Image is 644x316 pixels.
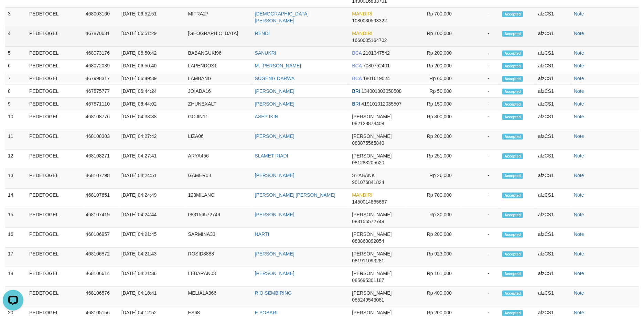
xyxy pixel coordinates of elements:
[255,212,294,217] a: [PERSON_NAME]
[352,31,372,36] span: MANDIRI
[462,59,500,72] td: -
[502,212,523,218] span: Accepted
[352,160,384,165] span: Copy 081283205620 to clipboard
[462,287,500,306] td: -
[255,173,294,178] a: [PERSON_NAME]
[185,189,252,208] td: 123MILANO
[574,153,584,159] a: Note
[406,98,462,110] td: Rp 150,000
[462,208,500,228] td: -
[26,98,83,110] td: PEDETOGEL
[352,37,387,43] span: Copy 1660005164702 to clipboard
[83,150,119,169] td: 468108271
[352,258,384,263] span: Copy 081911093281 to clipboard
[26,248,83,267] td: PEDETOGEL
[185,47,252,59] td: BABANGUKI96
[462,110,500,130] td: -
[502,134,523,140] span: Accepted
[352,277,384,283] span: Copy 085695301187 to clipboard
[119,85,185,98] td: [DATE] 06:44:24
[406,169,462,189] td: Rp 26,000
[574,114,584,119] a: Note
[535,287,571,306] td: afzCS1
[352,121,384,126] span: Copy 082128878409 to clipboard
[26,208,83,228] td: PEDETOGEL
[255,63,301,68] a: M. [PERSON_NAME]
[119,208,185,228] td: [DATE] 04:24:44
[26,85,83,98] td: PEDETOGEL
[352,140,384,146] span: Copy 083875565840 to clipboard
[5,59,26,72] td: 6
[185,150,252,169] td: ARYA456
[5,150,26,169] td: 12
[26,59,83,72] td: PEDETOGEL
[363,63,390,68] span: Copy 7080752401 to clipboard
[363,76,390,81] span: Copy 1801619024 to clipboard
[502,101,523,107] span: Accepted
[574,88,584,94] a: Note
[119,98,185,110] td: [DATE] 06:44:02
[462,228,500,248] td: -
[83,248,119,267] td: 468106872
[462,72,500,85] td: -
[574,11,584,17] a: Note
[535,27,571,47] td: afzCS1
[255,290,292,296] a: RIO SEMBIRING
[352,219,384,224] span: Copy 083156572749 to clipboard
[462,85,500,98] td: -
[185,267,252,287] td: LEBARAN03
[462,150,500,169] td: -
[119,130,185,150] td: [DATE] 04:27:42
[535,130,571,150] td: afzCS1
[362,101,402,107] span: Copy 419101012035507 to clipboard
[352,290,391,296] span: [PERSON_NAME]
[83,228,119,248] td: 468106957
[574,251,584,257] a: Note
[502,291,523,296] span: Accepted
[462,47,500,59] td: -
[185,287,252,306] td: MELIALA366
[26,169,83,189] td: PEDETOGEL
[462,98,500,110] td: -
[83,98,119,110] td: 467871110
[574,173,584,178] a: Note
[352,76,362,81] span: BCA
[352,63,362,68] span: BCA
[26,267,83,287] td: PEDETOGEL
[255,231,269,237] a: NARTI
[406,8,462,27] td: Rp 700,000
[3,3,23,23] button: Open LiveChat chat widget
[26,228,83,248] td: PEDETOGEL
[535,208,571,228] td: afzCS1
[502,193,523,198] span: Accepted
[574,50,584,56] a: Note
[502,76,523,82] span: Accepted
[5,248,26,267] td: 17
[5,208,26,228] td: 15
[462,169,500,189] td: -
[83,130,119,150] td: 468108303
[255,101,294,107] a: [PERSON_NAME]
[26,130,83,150] td: PEDETOGEL
[255,50,276,56] a: SANUKRI
[255,88,294,94] a: [PERSON_NAME]
[5,27,26,47] td: 4
[406,189,462,208] td: Rp 700,000
[502,251,523,257] span: Accepted
[119,189,185,208] td: [DATE] 04:24:49
[574,76,584,81] a: Note
[255,251,294,257] a: [PERSON_NAME]
[185,72,252,85] td: LAMBANG
[535,189,571,208] td: afzCS1
[462,8,500,27] td: -
[26,189,83,208] td: PEDETOGEL
[83,267,119,287] td: 468106614
[255,310,278,315] a: E SOBARI
[255,76,295,81] a: SUGENG DARWA
[83,8,119,27] td: 468003160
[185,110,252,130] td: GOJIN11
[352,101,360,107] span: BRI
[5,85,26,98] td: 8
[185,85,252,98] td: JOIADA16
[362,88,402,94] span: Copy 134001003050508 to clipboard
